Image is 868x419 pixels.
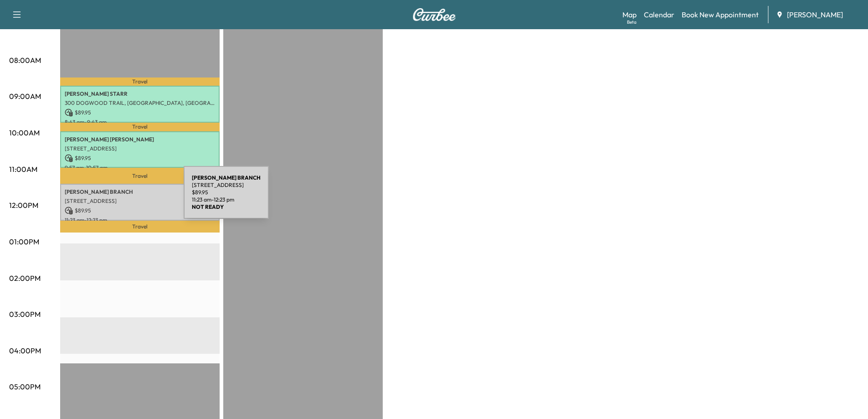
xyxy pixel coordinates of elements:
span: [PERSON_NAME] [787,9,843,20]
p: 9:57 am - 10:57 am [65,164,215,171]
p: [STREET_ADDRESS] [65,145,215,152]
p: [PERSON_NAME] STARR [65,90,215,98]
b: [PERSON_NAME] BRANCH [192,174,261,181]
p: 01:00PM [9,236,39,247]
p: [PERSON_NAME] [PERSON_NAME] [65,136,215,143]
img: Curbee Logo [412,8,456,21]
p: 11:23 am - 12:23 pm [65,217,215,224]
p: 10:00AM [9,127,40,138]
p: $ 89.95 [192,189,261,196]
p: 08:00AM [9,55,41,66]
p: 300 DOGWOOD TRAIL, [GEOGRAPHIC_DATA], [GEOGRAPHIC_DATA], [GEOGRAPHIC_DATA] [65,99,215,107]
p: $ 89.95 [65,207,215,215]
p: 02:00PM [9,273,41,284]
a: Book New Appointment [682,9,759,20]
a: Calendar [644,9,674,20]
p: Travel [60,168,220,184]
p: 05:00PM [9,381,41,392]
p: $ 89.95 [65,154,215,162]
p: Travel [60,78,220,85]
p: 11:23 am - 12:23 pm [192,196,261,203]
p: $ 89.95 [65,109,215,117]
div: Beta [627,19,637,26]
p: 04:00PM [9,345,41,356]
p: 8:43 am - 9:43 am [65,119,215,126]
p: Travel [60,221,220,233]
p: 09:00AM [9,91,41,102]
p: [STREET_ADDRESS] [192,181,261,189]
b: NOT READY [192,203,224,210]
p: 03:00PM [9,309,41,320]
p: 11:00AM [9,164,37,175]
p: [STREET_ADDRESS] [65,197,215,205]
a: MapBeta [622,9,637,20]
p: [PERSON_NAME] BRANCH [65,188,215,196]
p: Travel [60,123,220,131]
p: 12:00PM [9,200,38,211]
